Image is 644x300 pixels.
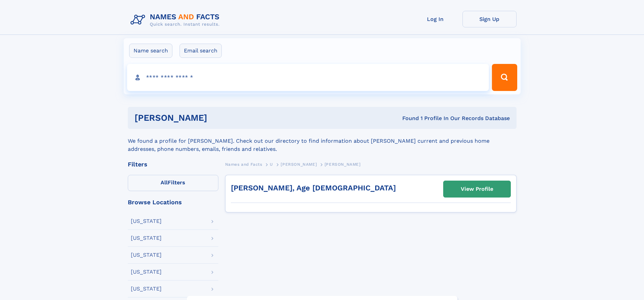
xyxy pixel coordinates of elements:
a: Names and Facts [225,160,262,168]
label: Name search [129,44,172,58]
button: Search Button [492,64,517,91]
img: Logo Names and Facts [128,11,225,29]
div: [US_STATE] [131,218,162,224]
input: search input [127,64,489,91]
div: [US_STATE] [131,269,162,275]
div: [US_STATE] [131,286,162,292]
a: U [270,160,273,168]
label: Filters [128,175,218,191]
div: [US_STATE] [131,235,162,241]
div: Browse Locations [128,199,218,205]
span: [PERSON_NAME] [281,162,317,167]
div: Filters [128,161,218,167]
a: [PERSON_NAME] [281,160,317,168]
a: [PERSON_NAME], Age [DEMOGRAPHIC_DATA] [231,184,396,192]
h1: [PERSON_NAME] [135,114,305,122]
span: U [270,162,273,167]
a: Log In [408,11,462,27]
div: [US_STATE] [131,252,162,258]
a: View Profile [444,181,510,197]
div: View Profile [461,181,493,197]
div: We found a profile for [PERSON_NAME]. Check out our directory to find information about [PERSON_N... [128,129,517,153]
div: Found 1 Profile In Our Records Database [305,115,510,122]
label: Email search [180,44,222,58]
a: Sign Up [462,11,517,27]
span: All [161,179,168,186]
span: [PERSON_NAME] [325,162,361,167]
